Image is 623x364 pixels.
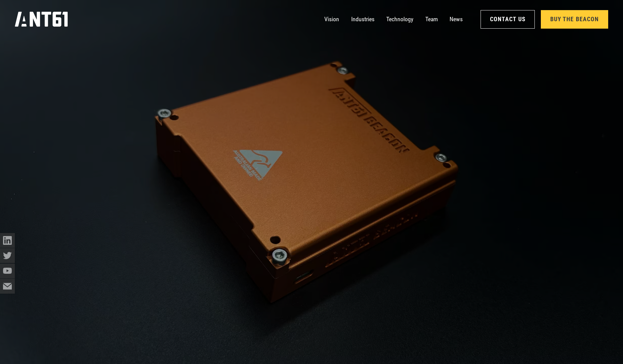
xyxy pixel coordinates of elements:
a: Buy the Beacon [541,10,608,29]
a: home [15,9,68,29]
a: Team [425,12,438,27]
a: Vision [324,12,339,27]
a: News [450,12,463,27]
a: Technology [386,12,413,27]
a: Contact Us [481,10,535,29]
a: Industries [351,12,374,27]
